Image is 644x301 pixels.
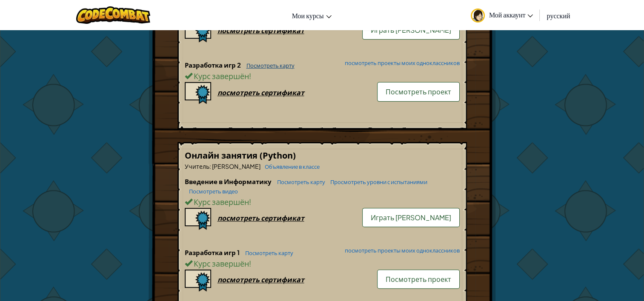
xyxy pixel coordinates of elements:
[76,6,151,24] img: CodeCombat logo
[218,213,304,222] div: посмотреть сертификат
[185,20,211,43] img: certificate-icon.png
[288,4,336,27] a: Мои курсы
[209,162,211,170] span: :
[192,258,249,268] span: Курс завершён
[185,82,211,104] img: certificate-icon.png
[249,258,251,268] span: !
[489,10,533,19] span: Мой аккаунт
[249,197,251,207] span: !
[185,188,238,195] a: Посмотреть видео
[218,26,304,35] div: посмотреть сертификат
[218,275,304,284] div: посмотреть сертификат
[341,248,460,253] a: посмотреть проекты моих одноклассников
[386,275,451,284] span: Посмотреть проект
[260,150,296,161] span: (Python)
[292,11,324,20] span: Мои курсы
[249,71,251,81] span: !
[242,62,295,69] a: Посмотреть карту
[542,4,574,27] a: русский
[185,270,211,292] img: certificate-icon.png
[218,88,304,97] div: посмотреть сертификат
[547,11,570,20] span: русский
[471,9,485,23] img: avatar
[192,197,249,207] span: Курс завершён
[260,163,320,170] a: Объявление в классе
[185,61,242,69] span: Разработка игр 2
[386,87,451,96] span: Посмотреть проект
[185,177,273,185] span: Введение в Информатику
[185,162,209,170] span: Учитель
[185,26,304,35] a: посмотреть сертификат
[185,150,260,161] span: Онлайн занятия
[341,60,460,66] a: посмотреть проекты моих одноклассников
[273,179,325,185] a: Посмотреть карту
[185,213,304,222] a: посмотреть сертификат
[185,208,211,230] img: certificate-icon.png
[467,2,538,28] a: Мой аккаунт
[192,71,249,81] span: Курс завершён
[185,88,304,97] a: посмотреть сертификат
[185,275,304,284] a: посмотреть сертификат
[185,248,241,256] span: Разработка игр 1
[371,213,451,222] span: Играть [PERSON_NAME]
[211,162,260,170] span: [PERSON_NAME]
[326,179,427,185] a: Просмотреть уровни с испытаниями
[241,250,293,256] a: Посмотреть карту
